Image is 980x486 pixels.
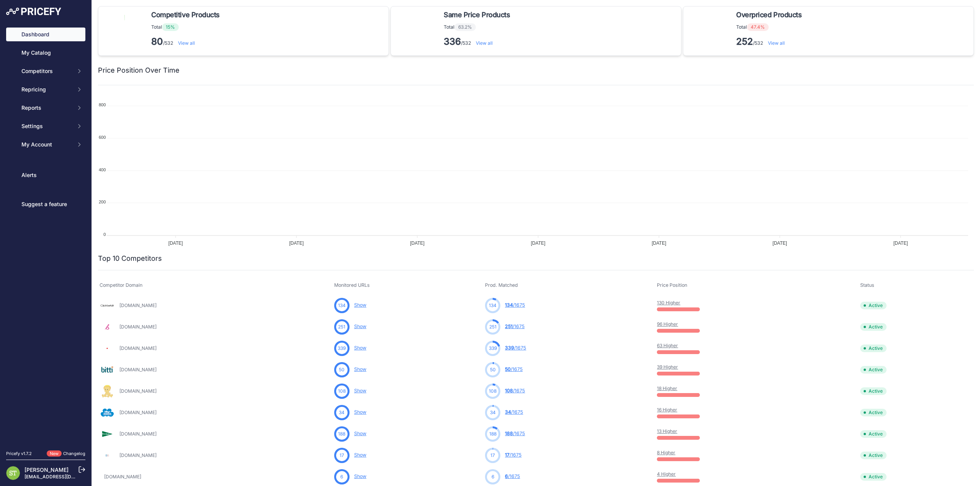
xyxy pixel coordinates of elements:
span: Active [860,409,887,416]
a: 17/1675 [505,452,521,458]
span: 134 [338,302,346,309]
span: 251 [338,323,345,330]
a: [DOMAIN_NAME] [119,367,157,372]
a: [DOMAIN_NAME] [104,474,141,479]
p: /532 [736,36,805,48]
a: 108/1675 [505,388,525,393]
tspan: [DATE] [531,241,546,246]
a: Suggest a feature [6,197,85,211]
span: Active [860,387,887,395]
a: 4 Higher [657,471,676,477]
a: [EMAIL_ADDRESS][DOMAIN_NAME] [24,474,105,479]
span: 251 [489,323,497,330]
a: Show [354,302,366,308]
div: Pricefy v1.7.2 [6,450,32,457]
span: 339 [505,345,514,351]
a: View all [768,40,785,46]
a: 50/1675 [505,366,523,372]
a: View all [178,40,195,46]
p: Total [151,23,223,31]
span: 6 [505,473,508,479]
a: 16 Higher [657,407,677,413]
tspan: [DATE] [652,241,666,246]
span: 50 [505,366,511,372]
span: Competitive Products [151,10,220,20]
a: Alerts [6,168,85,182]
span: Overpriced Products [736,10,802,20]
p: Total [444,23,513,31]
a: [DOMAIN_NAME] [119,388,157,394]
span: Active [860,366,887,374]
span: 108 [505,388,513,393]
tspan: [DATE] [893,241,908,246]
p: Total [736,23,805,31]
p: /532 [444,36,513,48]
img: Pricefy Logo [6,8,61,15]
span: 188 [505,431,513,436]
button: Reports [6,101,85,115]
span: Competitor Domain [100,282,142,288]
tspan: [DATE] [168,241,183,246]
tspan: [DATE] [410,241,425,246]
a: 130 Higher [657,300,680,306]
span: Same Price Products [444,10,510,20]
a: 134/1675 [505,302,525,308]
span: Active [860,345,887,352]
a: Show [354,473,366,479]
span: Active [860,452,887,459]
tspan: [DATE] [289,241,304,246]
span: Repricing [21,86,72,93]
span: Active [860,323,887,331]
a: [DOMAIN_NAME] [119,431,157,437]
span: 50 [490,366,496,373]
span: Monitored URLs [334,282,370,288]
span: 50 [339,366,345,373]
a: Changelog [63,451,85,456]
tspan: [DATE] [773,241,787,246]
a: 13 Higher [657,428,677,434]
a: View all [476,40,493,46]
tspan: 0 [103,232,106,237]
span: 34 [490,409,496,416]
span: 134 [505,302,513,308]
a: Show [354,409,366,415]
a: 188/1675 [505,431,525,436]
span: 34 [505,409,511,415]
a: My Catalog [6,46,85,60]
span: Active [860,473,887,481]
button: Repricing [6,83,85,96]
nav: Sidebar [6,28,85,441]
span: 17 [490,452,495,459]
span: New [47,450,62,457]
a: Show [354,431,366,436]
span: 188 [338,431,345,437]
a: 8 Higher [657,450,675,455]
strong: 80 [151,36,163,47]
span: Competitors [21,67,72,75]
a: [DOMAIN_NAME] [119,324,157,330]
strong: 252 [736,36,753,47]
a: Show [354,323,366,329]
span: 17 [340,452,344,459]
span: My Account [21,141,72,148]
span: 251 [505,323,513,329]
span: Status [860,282,874,288]
strong: 336 [444,36,461,47]
span: 6 [492,473,494,480]
a: Show [354,388,366,393]
a: 96 Higher [657,321,678,327]
tspan: 800 [99,102,106,107]
a: [DOMAIN_NAME] [119,345,157,351]
span: 47.4% [747,23,769,31]
button: Competitors [6,64,85,78]
span: 108 [489,388,497,395]
a: Dashboard [6,28,85,41]
span: Reports [21,104,72,112]
span: 339 [338,345,346,352]
a: [DOMAIN_NAME] [119,410,157,415]
a: 6/1675 [505,473,520,479]
a: [DOMAIN_NAME] [119,302,157,308]
span: Active [860,302,887,309]
a: Show [354,366,366,372]
span: 339 [489,345,497,352]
